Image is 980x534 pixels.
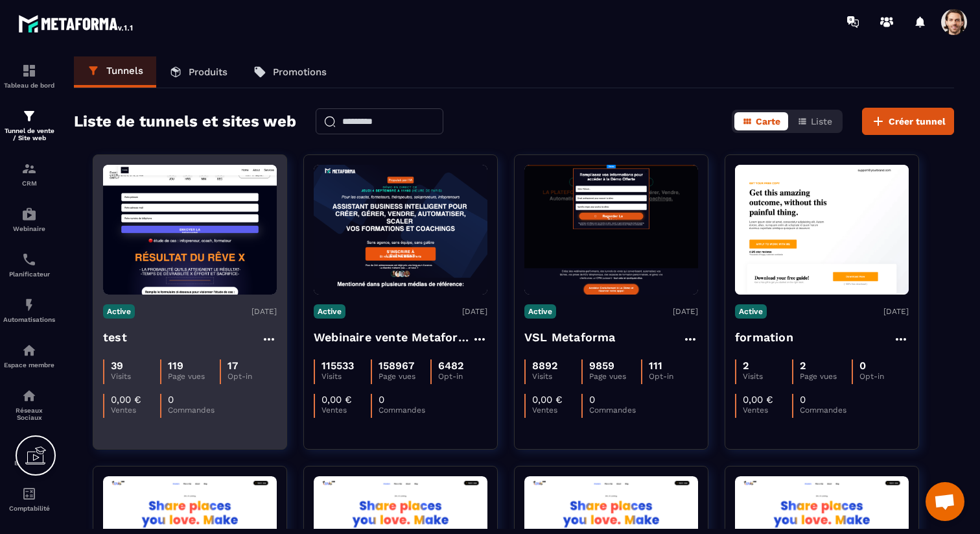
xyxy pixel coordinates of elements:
[3,505,55,512] p: Comptabilité
[743,406,792,415] p: Ventes
[168,394,174,406] p: 0
[273,66,327,78] p: Promotions
[3,82,55,89] p: Tableau de bord
[3,407,55,421] p: Réseaux Sociaux
[532,406,581,415] p: Ventes
[3,476,55,522] a: accountantaccountantComptabilité
[589,394,595,406] p: 0
[3,225,55,232] p: Webinaire
[859,372,909,381] p: Opt-in
[800,372,851,381] p: Page vues
[379,394,384,406] p: 0
[21,206,37,222] img: automations
[111,372,160,381] p: Visits
[3,378,55,431] a: social-networksocial-networkRéseaux Sociaux
[168,372,219,381] p: Page vues
[673,307,698,316] p: [DATE]
[3,180,55,187] p: CRM
[3,316,55,323] p: Automatisations
[589,372,640,381] p: Page vues
[321,372,371,381] p: Visits
[74,108,296,134] h2: Liste de tunnels et sites web
[926,482,964,521] a: Ouvrir le chat
[800,406,849,415] p: Commandes
[532,372,581,381] p: Visits
[3,99,55,151] a: formationformationTunnel de vente / Site web
[168,359,183,372] p: 119
[21,343,37,358] img: automations
[111,406,160,415] p: Ventes
[251,307,277,316] p: [DATE]
[103,304,135,319] p: Active
[3,53,55,99] a: formationformationTableau de bord
[3,431,55,476] a: emailemailE-mailing
[789,112,840,130] button: Liste
[21,388,37,404] img: social-network
[3,333,55,378] a: automationsautomationsEspace membre
[735,304,767,319] p: Active
[743,372,792,381] p: Visits
[321,359,354,372] p: 115533
[3,459,55,467] p: E-mailing
[106,65,143,77] p: Tunnels
[321,406,371,415] p: Ventes
[379,406,428,415] p: Commandes
[3,287,55,333] a: automationsautomationsAutomatisations
[743,359,749,372] p: 2
[438,372,487,381] p: Opt-in
[524,304,556,319] p: Active
[859,359,866,372] p: 0
[3,197,55,242] a: automationsautomationsWebinaire
[314,165,487,295] img: image
[862,108,954,135] button: Créer tunnel
[168,406,217,415] p: Commandes
[756,116,780,127] span: Carte
[800,394,806,406] p: 0
[21,161,37,176] img: formation
[189,66,227,78] p: Produits
[379,372,430,381] p: Page vues
[111,394,141,406] p: 0,00 €
[21,486,37,502] img: accountant
[21,297,37,313] img: automations
[379,359,414,372] p: 158967
[649,372,698,381] p: Opt-in
[314,304,345,319] p: Active
[103,165,277,295] img: image
[111,359,123,372] p: 39
[734,112,788,130] button: Carte
[883,307,909,316] p: [DATE]
[524,165,698,295] img: image
[227,372,277,381] p: Opt-in
[589,406,638,415] p: Commandes
[3,151,55,197] a: formationformationCRM
[3,242,55,287] a: schedulerschedulerPlanificateur
[227,359,238,372] p: 17
[811,116,832,127] span: Liste
[21,63,37,79] img: formation
[438,359,463,372] p: 6482
[800,359,806,372] p: 2
[314,328,472,346] h4: Webinaire vente Metaforma
[462,307,487,316] p: [DATE]
[649,359,662,372] p: 111
[3,127,55,141] p: Tunnel de vente / Site web
[3,271,55,278] p: Planificateur
[321,394,352,406] p: 0,00 €
[735,165,909,295] img: image
[103,328,127,346] h4: test
[156,56,240,88] a: Produits
[743,394,773,406] p: 0,00 €
[3,361,55,369] p: Espace membre
[524,328,616,346] h4: VSL Metaforma
[74,56,156,88] a: Tunnels
[532,359,557,372] p: 8892
[589,359,614,372] p: 9859
[532,394,563,406] p: 0,00 €
[21,108,37,124] img: formation
[18,12,135,35] img: logo
[889,115,946,128] span: Créer tunnel
[735,328,793,346] h4: formation
[240,56,340,88] a: Promotions
[21,252,37,267] img: scheduler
